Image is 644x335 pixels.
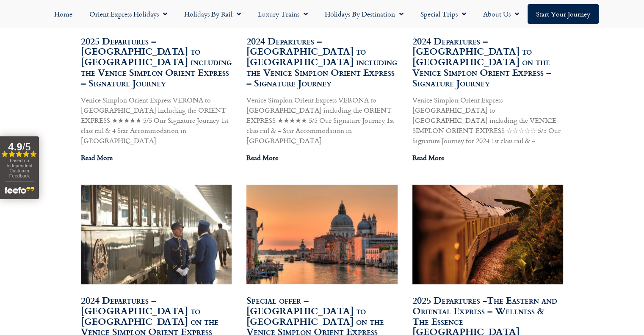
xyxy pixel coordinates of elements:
[246,152,278,163] a: Read more about 2024 Departures – Verona to London including the Venice Simplon Orient Express – ...
[46,4,81,24] a: Home
[246,95,398,146] p: Venice Simplon Orient Express VERONA to [GEOGRAPHIC_DATA] including the ORIENT EXPRESS ★★★★★ 5/5 ...
[220,184,423,285] img: Orient Express Special Venice compressed
[412,4,475,24] a: Special Trips
[475,4,528,24] a: About Us
[249,4,316,24] a: Luxury Trains
[176,4,249,24] a: Holidays by Rail
[412,152,444,163] a: Read more about 2024 Departures – London to Venice on the Venice Simplon Orient Express – Signatu...
[81,95,232,146] p: Venice Simplon Orient Express VERONA to [GEOGRAPHIC_DATA] including the ORIENT EXPRESS ★★★★★ 5/5 ...
[4,4,640,24] nav: Menu
[528,4,599,24] a: Start your Journey
[316,4,412,24] a: Holidays by Destination
[246,185,398,284] a: Orient Express Special Venice compressed
[412,34,551,90] a: 2024 Departures – [GEOGRAPHIC_DATA] to [GEOGRAPHIC_DATA] on the Venice Simplon Orient Express – S...
[412,95,564,146] p: Venice Simplon Orient Express [GEOGRAPHIC_DATA] to [GEOGRAPHIC_DATA] including the VENICE SIMPLON...
[81,152,113,163] a: Read more about 2025 Departures – Verona to London including the Venice Simplon Orient Express – ...
[81,34,232,90] a: 2025 Departures – [GEOGRAPHIC_DATA] to [GEOGRAPHIC_DATA] including the Venice Simplon Orient Expr...
[246,34,397,90] a: 2024 Departures – [GEOGRAPHIC_DATA] to [GEOGRAPHIC_DATA] including the Venice Simplon Orient Expr...
[81,4,176,24] a: Orient Express Holidays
